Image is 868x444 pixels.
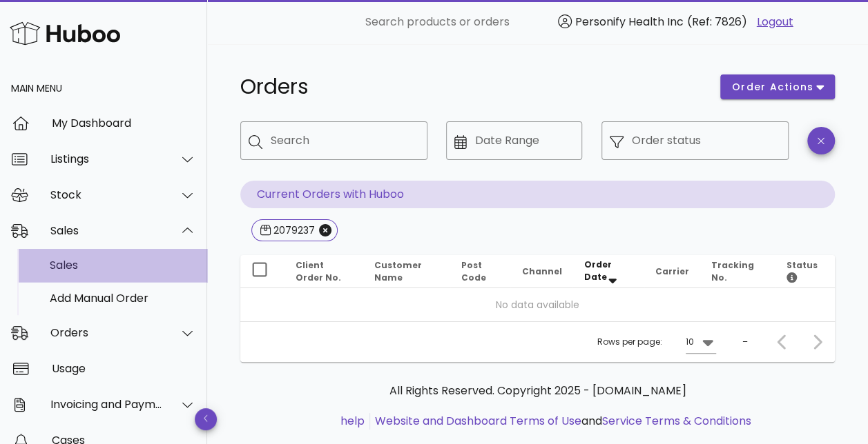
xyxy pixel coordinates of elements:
[284,255,363,288] th: Client Order No.
[787,259,818,283] span: Status
[775,255,835,288] th: Status
[731,80,814,94] span: order actions
[50,326,163,339] div: Orders
[686,331,716,353] div: 10Rows per page:
[510,255,572,288] th: Channel
[271,223,315,237] div: 2079237
[597,322,716,362] div: Rows per page:
[251,383,824,399] p: All Rights Reserved. Copyright 2025 - [DOMAIN_NAME]
[50,224,163,237] div: Sales
[340,413,365,429] a: help
[240,288,835,321] td: No data available
[370,413,751,430] li: and
[319,224,331,236] button: Close
[52,117,196,130] div: My Dashboard
[450,255,510,288] th: Post Code
[602,413,751,429] a: Service Terms & Conditions
[757,14,793,30] a: Logout
[687,14,747,30] span: (Ref: 7826)
[572,255,644,288] th: Order Date: Sorted descending. Activate to remove sorting.
[686,336,694,348] div: 10
[375,413,581,429] a: Website and Dashboard Terms of Use
[50,398,163,411] div: Invoicing and Payments
[240,181,835,208] p: Current Orders with Huboo
[52,362,196,375] div: Usage
[50,152,163,165] div: Listings
[374,259,421,283] span: Customer Name
[461,259,486,283] span: Post Code
[296,259,341,283] span: Client Order No.
[50,292,196,305] div: Add Manual Order
[240,74,704,99] h1: Orders
[575,14,684,30] span: Personify Health Inc
[644,255,700,288] th: Carrier
[700,255,775,288] th: Tracking No.
[720,74,835,99] button: order actions
[655,265,689,277] span: Carrier
[584,259,611,283] span: Order Date
[742,336,748,348] div: –
[10,19,120,48] img: Huboo Logo
[50,188,163,201] div: Stock
[711,259,754,283] span: Tracking No.
[521,265,561,277] span: Channel
[363,255,450,288] th: Customer Name
[50,259,196,272] div: Sales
